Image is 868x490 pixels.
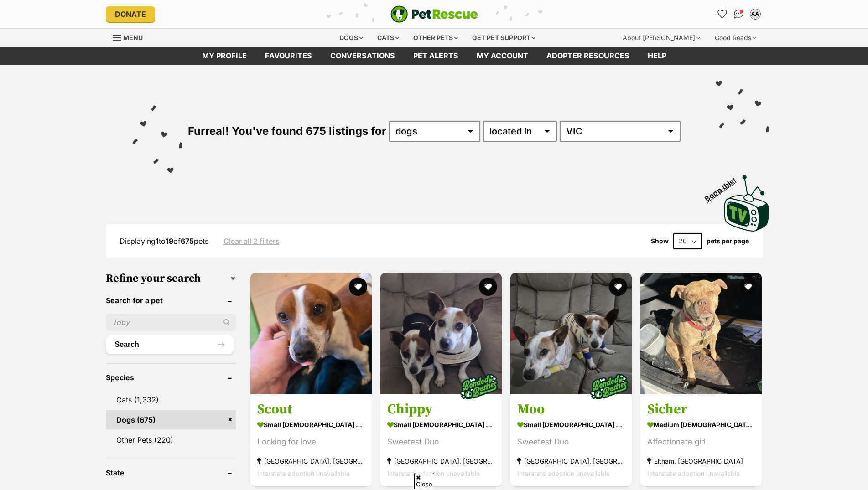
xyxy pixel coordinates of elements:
[106,430,236,449] a: Other Pets (220)
[647,418,755,432] strong: medium [DEMOGRAPHIC_DATA] Dog
[333,29,369,47] div: Dogs
[257,418,365,432] strong: small [DEMOGRAPHIC_DATA] Dog
[188,124,386,138] span: Furreal! You've found 675 listings for
[639,47,676,65] a: Help
[479,278,497,296] button: favourite
[640,394,762,487] a: Sicher medium [DEMOGRAPHIC_DATA] Dog Affectionate girl Eltham, [GEOGRAPHIC_DATA] Interstate adopt...
[468,47,537,65] a: My account
[517,401,625,418] h3: Moo
[250,394,372,487] a: Scout small [DEMOGRAPHIC_DATA] Dog Looking for love [GEOGRAPHIC_DATA], [GEOGRAPHIC_DATA] Intersta...
[193,47,256,65] a: My profile
[517,436,625,449] div: Sweetest Duo
[510,273,632,394] img: Moo - Jack Russell Terrier Dog
[647,455,755,468] strong: Eltham, [GEOGRAPHIC_DATA]
[390,5,478,23] img: logo-e224e6f780fb5917bec1dbf3a21bbac754714ae5b6737aabdf751b685950b380.svg
[387,470,480,478] span: Interstate adoption unavailable
[387,401,495,418] h3: Chippy
[517,470,610,478] span: Interstate adoption unavailable
[106,6,155,22] a: Donate
[387,436,495,449] div: Sweetest Duo
[106,390,236,409] a: Cats (1,332)
[106,335,234,354] button: Search
[715,7,763,21] ul: Account quick links
[106,373,236,382] header: Species
[257,470,350,478] span: Interstate adoption unavailable
[517,418,625,432] strong: small [DEMOGRAPHIC_DATA] Dog
[223,237,280,245] a: Clear all 2 filters
[113,29,149,45] a: Menu
[257,436,365,449] div: Looking for love
[609,278,627,296] button: favourite
[349,278,367,296] button: favourite
[404,47,468,65] a: Pet alerts
[387,418,495,432] strong: small [DEMOGRAPHIC_DATA] Dog
[640,273,762,394] img: Sicher - Staffordshire Bull Terrier Dog
[703,170,745,203] span: Boop this!
[647,470,740,478] span: Interstate adoption unavailable
[156,237,159,246] strong: 1
[414,473,434,489] span: Close
[106,272,236,285] h3: Refine your search
[751,10,760,19] div: AA
[371,29,405,47] div: Cats
[456,364,502,410] img: bonded besties
[390,5,478,23] a: PetRescue
[250,273,372,394] img: Scout - Jack Russell Terrier Dog
[387,455,495,468] strong: [GEOGRAPHIC_DATA], [GEOGRAPHIC_DATA]
[748,7,763,21] button: My account
[724,175,769,232] img: PetRescue TV logo
[257,401,365,418] h3: Scout
[123,34,143,41] span: Menu
[510,394,632,487] a: Moo small [DEMOGRAPHIC_DATA] Dog Sweetest Duo [GEOGRAPHIC_DATA], [GEOGRAPHIC_DATA] Interstate ado...
[380,394,502,487] a: Chippy small [DEMOGRAPHIC_DATA] Dog Sweetest Duo [GEOGRAPHIC_DATA], [GEOGRAPHIC_DATA] Interstate ...
[616,29,707,47] div: About [PERSON_NAME]
[517,455,625,468] strong: [GEOGRAPHIC_DATA], [GEOGRAPHIC_DATA]
[647,401,755,418] h3: Sicher
[732,7,746,21] a: Conversations
[256,47,321,65] a: Favourites
[739,278,757,296] button: favourite
[166,237,173,246] strong: 19
[724,167,769,233] a: Boop this!
[380,273,502,394] img: Chippy - Jack Russell Terrier Dog
[715,7,730,21] a: Favourites
[106,296,236,304] header: Search for a pet
[106,410,236,429] a: Dogs (675)
[120,237,208,246] span: Displaying to of pets
[708,29,763,47] div: Good Reads
[106,314,236,331] input: Toby
[257,455,365,468] strong: [GEOGRAPHIC_DATA], [GEOGRAPHIC_DATA]
[734,10,743,19] img: chat-41dd97257d64d25036548639549fe6c8038ab92f7586957e7f3b1b290dea8141.svg
[466,29,542,47] div: Get pet support
[707,237,749,245] label: pets per page
[321,47,404,65] a: conversations
[181,237,194,246] strong: 675
[651,237,669,245] span: Show
[586,364,632,410] img: bonded besties
[647,436,755,449] div: Affectionate girl
[537,47,639,65] a: Adopter resources
[407,29,464,47] div: Other pets
[106,469,236,477] header: State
